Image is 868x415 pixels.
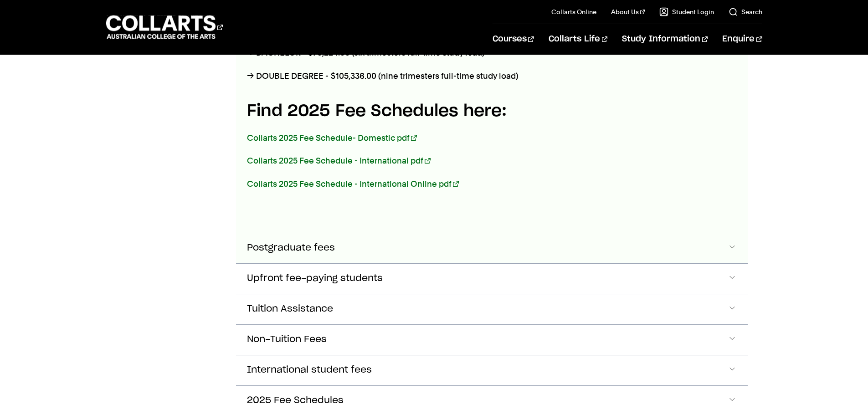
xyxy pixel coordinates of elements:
a: Collarts 2025 Fee Schedule- Domestic pdf [247,133,417,143]
button: Tuition Assistance [236,294,748,324]
a: Collarts 2025 Fee Schedule - International pdf [247,156,431,165]
a: Search [729,7,762,16]
button: Upfront fee-paying students [236,264,748,294]
h4: Find 2025 Fee Schedules here: [247,99,585,123]
span: 2025 Fee Schedules [247,395,344,406]
a: About Us [611,7,645,16]
span: Postgraduate fees [247,243,335,253]
a: Collarts Life [549,24,607,54]
a: Student Login [659,7,714,16]
p: → DOUBLE DEGREE - $105,336.00 (nine trimesters full-time study load) [247,70,585,82]
a: Collarts Online [551,7,596,16]
span: Non-Tuition Fees [247,334,327,345]
a: Courses [493,24,534,54]
button: Postgraduate fees [236,233,748,263]
span: International student fees [247,365,372,375]
a: Enquire [722,24,762,54]
a: Collarts 2025 Fee Schedule - International Online pdf [247,179,459,189]
span: Upfront fee-paying students [247,273,383,284]
div: Go to homepage [106,14,223,40]
a: Study Information [622,24,708,54]
button: Non-Tuition Fees [236,325,748,355]
button: International student fees [236,355,748,385]
span: Tuition Assistance [247,304,333,314]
